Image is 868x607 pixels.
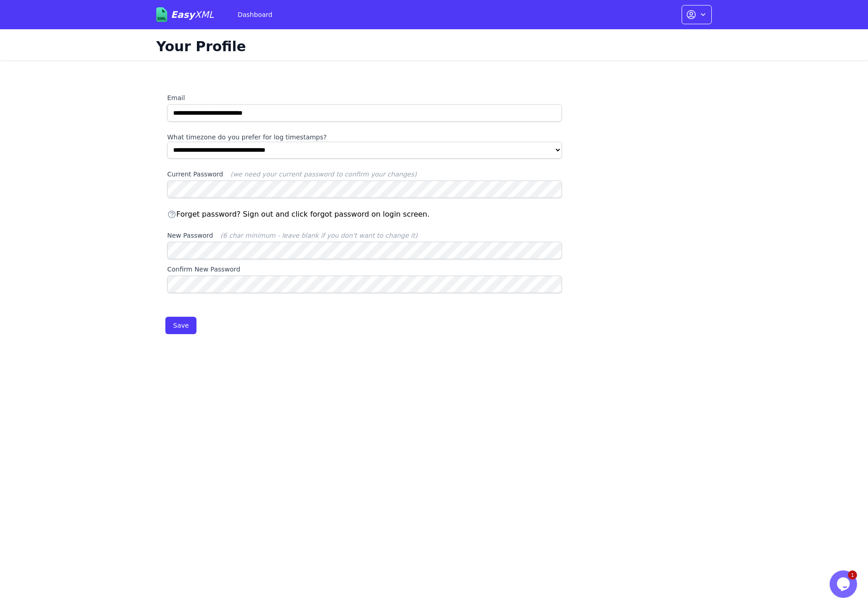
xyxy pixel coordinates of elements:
iframe: chat widget [830,570,859,598]
label: Email [167,93,562,102]
h1: Your Profile [156,40,704,53]
a: EasyXML [156,7,214,22]
a: Dashboard [232,6,278,23]
label: Current Password [167,170,562,179]
p: Forget password? Sign out and click forgot password on login screen. [167,209,562,220]
img: easyxml_logo.png [156,7,167,22]
label: New Password [167,231,562,240]
label: Confirm New Password [167,265,562,274]
span: (6 char minimum - leave blank if you don't want to change it) [220,232,418,239]
label: What timezone do you prefer for log timestamps? [167,133,562,142]
span: (we need your current password to confirm your changes) [230,170,416,178]
button: Save [165,317,196,334]
span: XML [195,9,214,20]
span: Easy [171,10,214,19]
